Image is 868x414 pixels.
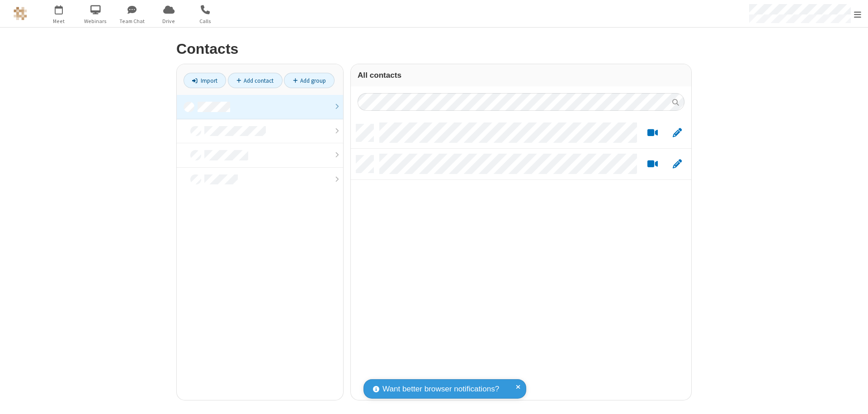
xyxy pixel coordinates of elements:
h3: All contacts [358,71,684,80]
h2: Contacts [176,41,692,57]
img: QA Selenium DO NOT DELETE OR CHANGE [14,7,27,20]
span: Drive [152,17,186,25]
button: Start a video meeting [644,159,661,170]
span: Calls [189,17,222,25]
button: Edit [668,127,686,139]
span: Meet [42,17,76,25]
span: Want better browser notifications? [382,383,499,395]
a: Import [184,73,226,88]
button: Start a video meeting [644,127,661,139]
span: Webinars [79,17,113,25]
div: grid [351,118,691,400]
button: Edit [668,159,686,170]
span: Team Chat [115,17,149,25]
a: Add group [284,73,335,88]
a: Add contact [228,73,283,88]
iframe: Chat [845,390,861,408]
